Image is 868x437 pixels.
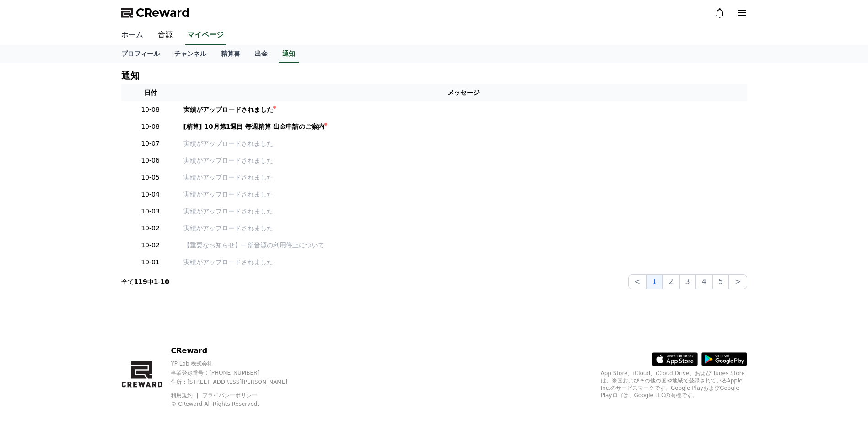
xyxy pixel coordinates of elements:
a: CReward [121,5,190,20]
th: メッセージ [180,84,747,101]
a: 実績がアップロードされました [183,190,744,199]
button: > [729,274,747,289]
a: 実績がアップロードされました [183,156,744,165]
a: チャンネル [167,45,214,63]
p: 住所 : [STREET_ADDRESS][PERSON_NAME] [171,378,303,386]
p: 10-08 [125,105,176,115]
a: Settings [118,290,176,313]
a: 実績がアップロードされました [183,139,744,148]
a: マイページ [185,26,226,45]
p: © CReward All Rights Reserved. [171,400,303,408]
span: CReward [136,5,190,20]
p: 事業登録番号 : [PHONE_NUMBER] [171,369,303,377]
p: 全て 中 - [121,277,170,286]
a: 実績がアップロードされました [183,105,744,115]
button: 5 [712,274,729,289]
button: 3 [679,274,696,289]
a: ホーム [114,26,151,45]
a: 出金 [248,45,275,63]
div: 実績がアップロードされました [183,105,273,115]
div: [精算] 10月第1週目 毎週精算 出金申請のご案内 [183,122,325,131]
a: 実績がアップロードされました [183,224,744,233]
p: 10-05 [125,173,176,182]
p: 10-02 [125,240,176,250]
a: プライバシーポリシー [202,392,257,399]
p: 10-08 [125,122,176,131]
span: Settings [135,304,158,311]
span: Messages [76,305,103,312]
button: < [628,274,646,289]
button: 2 [663,274,679,289]
a: 通知 [279,45,299,63]
p: App Store、iCloud、iCloud Drive、およびiTunes Storeは、米国およびその他の国や地域で登録されているApple Inc.のサービスマークです。Google P... [601,370,747,399]
strong: 119 [134,278,147,285]
a: 利用規約 [171,392,199,399]
a: 実績がアップロードされました [183,207,744,216]
p: 10-04 [125,190,176,199]
a: [精算] 10月第1週目 毎週精算 出金申請のご案内 [183,122,744,131]
a: プロフィール [114,45,167,63]
p: 10-01 [125,257,176,267]
th: 日付 [121,84,180,101]
strong: 10 [161,278,169,285]
a: 実績がアップロードされました [183,173,744,182]
strong: 1 [154,278,158,285]
a: 【重要なお知らせ】一部音源の利用停止について [183,240,744,250]
a: 実績がアップロードされました [183,257,744,267]
p: 10-03 [125,207,176,216]
p: 10-06 [125,156,176,165]
p: CReward [171,345,303,356]
p: YP Lab 株式会社 [171,360,303,367]
a: Home [3,290,60,313]
p: 10-07 [125,139,176,148]
p: 10-02 [125,224,176,233]
button: 4 [696,274,712,289]
a: Messages [60,290,118,313]
button: 1 [646,274,663,289]
a: 音源 [151,26,180,45]
h4: 通知 [121,71,140,81]
a: 精算書 [214,45,248,63]
span: Home [23,304,39,311]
